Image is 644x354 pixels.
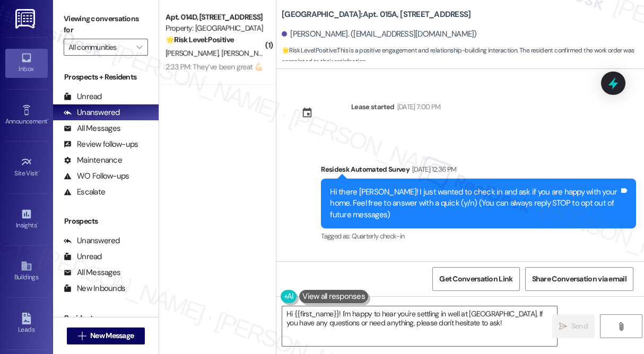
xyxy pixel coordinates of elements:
[53,216,159,227] div: Prospects
[351,101,395,112] div: Lease started
[47,116,49,123] span: •
[64,91,102,102] div: Unread
[532,273,626,285] span: Share Conversation via email
[617,322,625,331] i: 
[64,11,148,39] label: Viewing conversations for
[166,23,264,34] div: Property: [GEOGRAPHIC_DATA]
[90,330,134,341] span: New Message
[5,153,48,182] a: Site Visit •
[64,251,102,262] div: Unread
[395,101,441,112] div: [DATE] 7:00 PM
[64,187,105,198] div: Escalate
[282,9,471,20] b: [GEOGRAPHIC_DATA]: Apt. 015A, [STREET_ADDRESS]
[410,164,456,175] div: [DATE] 12:36 PM
[53,313,159,324] div: Residents
[571,321,588,332] span: Send
[552,314,595,338] button: Send
[5,309,48,338] a: Leads
[5,49,48,77] a: Inbox
[5,205,48,234] a: Insights •
[559,322,567,331] i: 
[15,9,37,29] img: ResiDesk Logo
[166,35,234,45] strong: 🌟 Risk Level: Positive
[330,187,619,220] div: Hi there [PERSON_NAME]! I just wanted to check in and ask if you are happy with your home. Feel f...
[64,235,120,246] div: Unanswered
[53,72,159,83] div: Prospects + Residents
[282,46,336,55] strong: 🌟 Risk Level: Positive
[166,62,263,72] div: 2:23 PM: They’ve been great 💪🏻
[432,267,519,291] button: Get Conversation Link
[282,45,644,68] span: : This is a positive engagement and relationship-building interaction. The resident confirmed the...
[439,273,512,285] span: Get Conversation Link
[222,48,275,58] span: [PERSON_NAME]
[166,12,264,23] div: Apt. 014D, [STREET_ADDRESS]
[64,155,122,166] div: Maintenance
[64,107,120,118] div: Unanswered
[38,168,40,175] span: •
[282,29,477,40] div: [PERSON_NAME]. ([EMAIL_ADDRESS][DOMAIN_NAME])
[166,48,222,58] span: [PERSON_NAME]
[5,257,48,286] a: Buildings
[64,123,120,134] div: All Messages
[282,306,557,346] textarea: Hi {{first_name}}! I'm happy to hear you're settling in well at [GEOGRAPHIC_DATA]. If you have an...
[64,267,120,278] div: All Messages
[68,39,131,56] input: All communities
[321,228,636,244] div: Tagged as:
[64,139,138,150] div: Review follow-ups
[321,164,636,179] div: Residesk Automated Survey
[64,283,125,294] div: New Inbounds
[64,171,129,182] div: WO Follow-ups
[78,332,86,340] i: 
[352,232,404,241] span: Quarterly check-in
[37,220,38,227] span: •
[525,267,633,291] button: Share Conversation via email
[67,328,145,344] button: New Message
[136,43,142,51] i: 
